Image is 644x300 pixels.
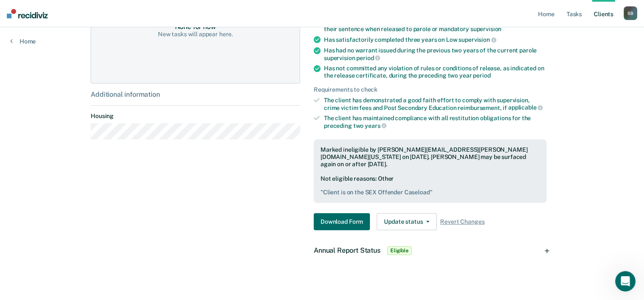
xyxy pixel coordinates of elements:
span: Revert Changes [440,218,484,225]
div: Has not committed any violation of rules or conditions of release, as indicated on the release ce... [324,65,547,79]
span: supervision [458,36,496,43]
span: period [473,72,490,79]
a: Home [10,37,36,45]
div: Not eligible reasons: Other [321,175,540,196]
div: Marked ineligible by [PERSON_NAME][EMAIL_ADDRESS][PERSON_NAME][DOMAIN_NAME][US_STATE] on [DATE]. ... [321,146,540,167]
div: Has had no warrant issued during the previous two years of the current parole supervision [324,47,547,61]
div: New tasks will appear here. [158,31,233,38]
div: Annual Report StatusEligible [307,237,553,264]
pre: " Client is on the SEX Offender Caseload " [321,189,540,196]
img: Recidiviz [7,9,48,18]
button: Download Form [314,213,370,230]
span: period [356,55,380,61]
div: Requirements to check [314,86,547,93]
button: SB [624,6,637,20]
div: The client has maintained compliance with all restitution obligations for the preceding two [324,115,547,129]
button: Update status [377,213,437,230]
div: The client has demonstrated a good faith effort to comply with supervision, crime victim fees and... [324,97,547,111]
div: S B [624,6,637,20]
iframe: Intercom live chat [615,271,635,291]
span: Eligible [387,246,412,255]
span: supervision [470,26,501,32]
span: applicable [508,104,543,111]
a: Navigate to form link [314,213,373,230]
div: Has satisfactorily completed three years on Low [324,36,547,43]
div: Additional information [91,90,300,98]
span: years [365,122,386,129]
dt: Housing [91,112,300,120]
span: Annual Report Status [314,246,381,254]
